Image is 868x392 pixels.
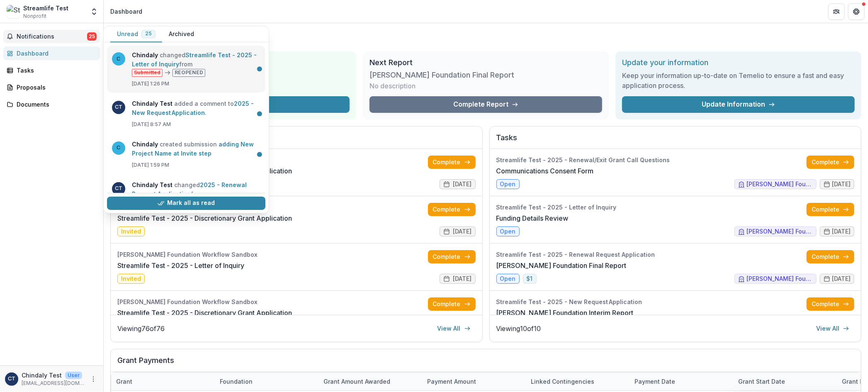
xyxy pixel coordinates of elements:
[807,250,854,263] a: Complete
[370,58,602,67] h2: Next Report
[630,373,733,390] div: Payment date
[630,377,680,386] div: Payment date
[733,373,837,390] div: Grant start date
[215,373,319,390] div: Foundation
[370,96,602,113] a: Complete Report
[111,373,215,390] div: Grant
[422,377,481,386] div: Payment Amount
[132,51,257,68] a: Streamlife Test - 2025 - Letter of Inquiry
[622,58,855,67] h2: Update your information
[215,377,258,386] div: Foundation
[117,213,292,223] a: Streamlife Test - 2025 - Discretionary Grant Application
[8,376,15,382] div: Chindaly Test
[132,51,260,77] p: changed from
[110,30,861,45] h1: Dashboard
[162,26,201,42] button: Archived
[622,96,855,113] a: Update Information
[526,373,630,390] div: Linked Contingencies
[428,156,476,169] a: Complete
[132,140,260,158] p: created submission
[107,5,146,17] nav: breadcrumb
[88,3,100,20] button: Open entity switcher
[17,66,93,75] div: Tasks
[132,180,260,207] p: changed from
[87,32,97,41] span: 25
[828,3,845,20] button: Partners
[3,97,100,111] a: Documents
[17,33,87,40] span: Notifications
[23,4,68,12] div: Streamlife Test
[319,377,395,386] div: Grant amount awarded
[496,261,627,270] a: [PERSON_NAME] Foundation Final Report
[23,12,46,20] span: Nonprofit
[428,203,476,216] a: Complete
[117,261,244,270] a: Streamlife Test - 2025 - Letter of Inquiry
[111,377,137,386] div: Grant
[22,371,62,380] p: Chindaly Test
[3,46,100,60] a: Dashboard
[7,5,20,18] img: Streamlife Test
[496,324,541,334] p: Viewing 10 of 10
[428,250,476,263] a: Complete
[17,100,93,109] div: Documents
[88,374,98,384] button: More
[117,324,165,334] p: Viewing 76 of 76
[132,100,254,116] a: 2025 - New Request Application
[422,373,526,390] div: Payment Amount
[65,372,82,379] p: User
[370,71,514,80] h3: [PERSON_NAME] Foundation Final Report
[433,322,476,335] a: View All
[319,373,422,390] div: Grant amount awarded
[117,356,854,372] h2: Grant Payments
[22,380,85,387] p: [EMAIL_ADDRESS][DOMAIN_NAME]
[132,141,254,157] a: adding New Project Name at Invite step
[526,377,599,386] div: Linked Contingencies
[17,49,93,58] div: Dashboard
[496,166,594,176] a: Communications Consent Form
[117,166,292,176] a: Streamlife Test - 2025 - Discretionary Grant Application
[428,297,476,311] a: Complete
[807,156,854,169] a: Complete
[145,31,152,37] span: 25
[807,297,854,311] a: Complete
[17,83,93,92] div: Proposals
[733,377,790,386] div: Grant start date
[807,203,854,216] a: Complete
[107,196,265,209] button: Mark all as read
[132,99,260,117] p: added a comment to .
[496,213,569,223] a: Funding Details Review
[3,63,100,77] a: Tasks
[3,30,100,43] button: Notifications25
[370,81,416,91] p: No description
[811,322,854,335] a: View All
[117,133,476,149] h2: Proposals
[132,181,247,197] a: 2025 - Renewal Request Application
[496,133,855,149] h2: Tasks
[622,71,855,90] h3: Keep your information up-to-date on Temelio to ensure a fast and easy application process.
[848,3,865,20] button: Get Help
[496,308,634,318] a: [PERSON_NAME] Foundation Interim Report
[110,7,142,16] div: Dashboard
[110,26,162,42] button: Unread
[3,80,100,94] a: Proposals
[117,308,292,318] a: Streamlife Test - 2025 - Discretionary Grant Application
